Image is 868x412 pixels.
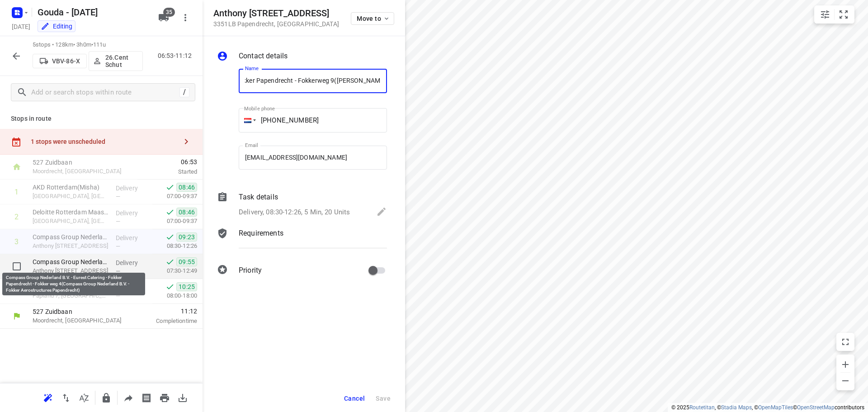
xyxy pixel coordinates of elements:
span: — [116,243,120,250]
p: 08:30-12:26 [152,242,197,251]
p: [GEOGRAPHIC_DATA], [GEOGRAPHIC_DATA] [33,192,108,201]
h5: Rename [34,5,151,19]
span: Select [8,257,26,275]
span: Share route [119,393,137,402]
li: © 2025 , © , © © contributors [671,404,864,411]
p: 527 Zuidbaan [33,158,127,167]
button: Move to [351,12,394,25]
p: Van Tilburg-Bastianen Groep B.V. - TB Truck & Trailer Service Gorinchem(Leo de Hoog) [33,282,108,291]
a: Stadia Maps [721,404,752,411]
span: — [116,268,120,275]
button: VBV-86-X [33,54,87,68]
p: 3351LB Papendrecht , [GEOGRAPHIC_DATA] [213,20,339,28]
span: Print shipping labels [137,393,156,402]
p: AKD Rotterdam(Misha) [33,183,108,192]
span: Print route [156,393,174,402]
p: 07:00-09:37 [152,217,197,226]
span: 09:23 [176,232,197,242]
p: Completion time [137,317,197,326]
div: small contained button group [814,5,854,24]
span: 08:46 [176,183,197,192]
p: Delivery [116,208,149,218]
span: — [116,218,120,225]
button: Lock route [97,389,115,407]
p: Stops in route [11,114,192,123]
span: Sort by time window [75,393,93,402]
p: 06:53-11:12 [158,51,195,61]
p: Papland 7, [GEOGRAPHIC_DATA] [33,291,108,300]
span: Download route [174,393,192,402]
div: 5 [14,287,19,296]
span: Reverse route [57,393,75,402]
button: More [176,9,194,27]
p: Requirements [239,228,283,239]
button: Fit zoom [835,5,853,24]
svg: Done [165,257,175,266]
div: / [179,87,189,97]
a: OpenMapTiles [758,404,793,411]
p: Priority [239,265,262,276]
span: 06:53 [137,157,197,166]
div: 1 [14,188,19,196]
div: Requirements [217,228,387,255]
span: Cancel [344,395,365,402]
p: Task details [239,192,278,203]
p: Delivery [116,184,149,193]
p: Delivery [116,258,149,267]
p: Delivery, 08:30-12:26, 5 Min, 20 Units [239,207,350,218]
p: Compass Group Nederland B.V. - Eurest Catering - Fokker Papendrecht - Fokker weg 4(Compass Group ... [33,257,108,266]
h5: Project date [8,21,34,32]
span: — [116,193,120,200]
p: 07:30-12:49 [152,266,197,275]
span: Move to [357,15,390,22]
span: 09:55 [176,257,197,266]
p: Anthony Fokkerweg 9, Papendrecht [33,242,108,251]
label: Mobile phone [244,106,275,111]
svg: Done [165,208,175,217]
p: Deloitte Rotterdam Maastoren(Mischa Beer) [33,208,108,217]
div: 1 stops were unscheduled [31,138,177,145]
p: Contact details [239,51,288,62]
p: 08:00-18:00 [152,291,197,300]
a: OpenStreetMap [797,404,835,411]
p: Moordrecht, [GEOGRAPHIC_DATA] [33,167,127,176]
span: — [116,293,120,299]
span: 111u [93,41,106,48]
p: 527 Zuidbaan [33,307,127,316]
button: Cancel [340,390,368,407]
span: • [91,41,93,48]
a: Routetitan [689,404,715,411]
svg: Done [165,282,175,291]
p: Started [137,167,197,176]
div: Contact details [217,51,387,63]
h5: Anthony [STREET_ADDRESS] [213,8,339,19]
p: Moordrecht, [GEOGRAPHIC_DATA] [33,316,127,325]
p: 5 stops • 128km • 3h0m [33,41,143,49]
input: Add or search stops within route [31,85,179,99]
p: Delivery [116,233,149,242]
button: 35 [155,9,173,27]
div: Task detailsDelivery, 08:30-12:26, 5 Min, 20 Units [217,192,387,219]
span: 35 [163,8,175,17]
p: [GEOGRAPHIC_DATA], [GEOGRAPHIC_DATA] [33,217,108,226]
span: 11:12 [137,307,197,316]
button: 26.Cent Schut [89,51,143,71]
span: Reoptimize route [39,393,57,402]
span: 08:46 [176,208,197,217]
p: 26.Cent Schut [105,54,139,68]
div: 3 [14,237,19,246]
div: Netherlands: + 31 [239,108,256,133]
button: Map settings [816,5,834,24]
span: 10:25 [176,282,197,291]
p: VBV-86-X [52,57,80,65]
p: Anthony Fokkerweg 4, Papendrecht [33,266,108,275]
p: Compass Group Nederland B.V. - Eurest Catering - Fokker Papendrecht - Fokkerweg 9(Lisette Broere) [33,232,108,242]
div: 2 [14,213,19,221]
p: Delivery [116,283,149,292]
svg: Done [165,232,175,242]
input: 1 (702) 123-4567 [239,108,387,133]
div: You are currently in edit mode. [41,22,72,31]
p: 07:00-09:37 [152,192,197,201]
svg: Done [165,183,175,192]
svg: Edit [376,206,387,217]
